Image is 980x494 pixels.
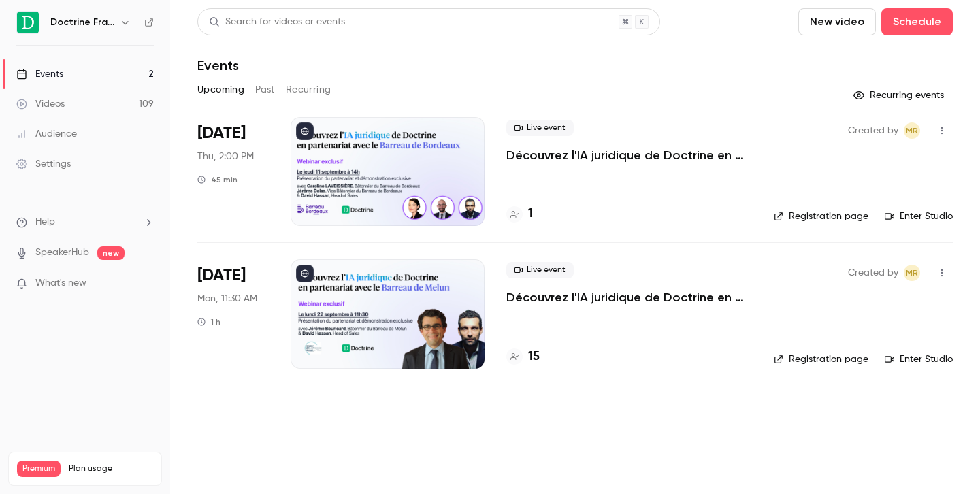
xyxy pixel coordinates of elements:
h4: 15 [528,348,540,366]
li: help-dropdown-opener [16,215,154,229]
a: Découvrez l'IA juridique de Doctrine en partenariat avec le Barreau de Bordeaux [506,147,752,163]
div: 1 h [197,316,220,327]
span: Mon, 11:30 AM [197,292,257,306]
span: [DATE] [197,265,246,286]
span: Live event [506,120,574,136]
h1: Events [197,57,239,73]
span: new [97,246,125,260]
a: Registration page [774,352,868,366]
button: Past [255,79,275,101]
a: Enter Studio [885,352,953,366]
a: Registration page [774,210,868,223]
button: New video [798,8,876,35]
iframe: Noticeable Trigger [137,278,154,290]
span: Marguerite Rubin de Cervens [904,265,920,281]
span: Marguerite Rubin de Cervens [904,122,920,139]
span: Live event [506,262,574,278]
div: Sep 11 Thu, 2:00 PM (Europe/Paris) [197,117,269,226]
span: [DATE] [197,122,246,144]
div: Search for videos or events [209,15,345,29]
button: Schedule [881,8,953,35]
div: Events [16,67,63,81]
span: Thu, 2:00 PM [197,150,254,163]
span: Created by [848,122,898,139]
button: Upcoming [197,79,244,101]
button: Recurring [286,79,331,101]
div: Settings [16,157,71,171]
span: Help [35,215,55,229]
div: Audience [16,127,77,141]
span: Premium [17,461,61,477]
a: SpeakerHub [35,246,89,260]
span: What's new [35,276,86,291]
h6: Doctrine France [50,16,114,29]
a: Enter Studio [885,210,953,223]
a: 15 [506,348,540,366]
img: Doctrine France [17,12,39,33]
span: MR [906,265,918,281]
div: Videos [16,97,65,111]
button: Recurring events [847,84,953,106]
h4: 1 [528,205,533,223]
span: MR [906,122,918,139]
span: Created by [848,265,898,281]
span: Plan usage [69,463,153,474]
div: Sep 22 Mon, 11:30 AM (Europe/Paris) [197,259,269,368]
a: Découvrez l'IA juridique de Doctrine en partenariat avec le Barreau de Melun [506,289,752,306]
a: 1 [506,205,533,223]
div: 45 min [197,174,238,185]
